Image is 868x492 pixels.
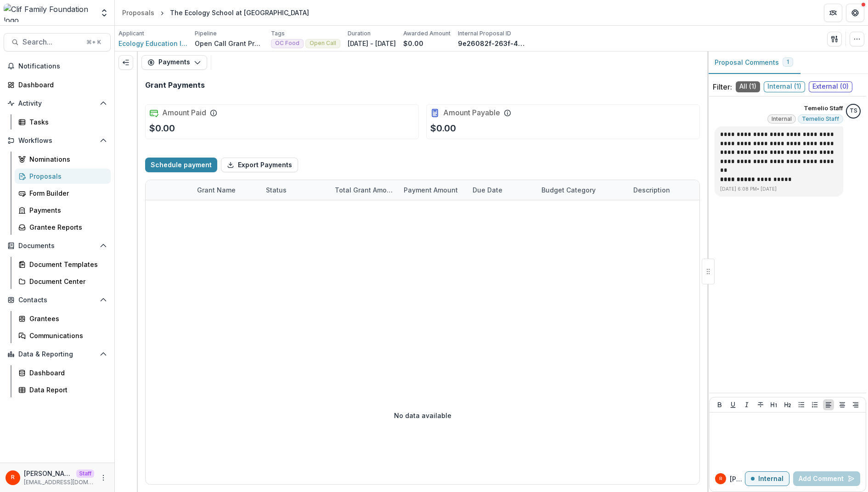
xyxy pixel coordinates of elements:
[809,399,820,410] button: Ordered List
[170,8,309,17] div: The Ecology School at [GEOGRAPHIC_DATA]
[29,205,103,215] div: Payments
[755,399,766,410] button: Strike
[15,114,111,130] a: Tasks
[98,472,109,483] button: More
[29,314,103,323] div: Grantees
[802,116,839,122] span: Temelio Staff
[260,180,329,200] div: Status
[720,186,838,192] p: [DATE] 6:08 PM • [DATE]
[697,180,789,200] div: Linked Contingencies
[192,180,260,200] div: Grant Name
[467,185,508,195] div: Due Date
[329,180,398,200] div: Total Grant Amount
[714,399,725,410] button: Bold
[141,55,207,70] button: Payments
[29,171,103,181] div: Proposals
[398,180,467,200] div: Payment Amount
[29,188,103,198] div: Form Builder
[403,29,451,38] p: Awarded Amount
[394,411,451,420] p: No data available
[768,399,779,410] button: Heading 1
[707,51,800,74] button: Proposal Comments
[4,293,111,307] button: Open Contacts
[697,185,778,195] div: Linked Contingencies
[719,476,722,481] div: Raj
[145,158,217,172] button: Schedule payment
[713,81,732,92] p: Filter:
[145,81,205,90] h2: Grant Payments
[4,4,94,22] img: Clif Family Foundation logo
[15,274,111,289] a: Document Center
[628,180,697,200] div: Description
[348,29,371,38] p: Duration
[758,475,783,483] p: Internal
[787,59,789,65] span: 1
[403,39,423,48] p: $0.00
[15,311,111,326] a: Grantees
[29,277,103,286] div: Document Center
[782,399,793,410] button: Heading 2
[727,399,738,410] button: Underline
[329,185,398,195] div: Total Grant Amount
[85,37,103,47] div: ⌘ + K
[195,39,264,48] p: Open Call Grant Process
[29,222,103,232] div: Grantee Reports
[29,154,103,164] div: Nominations
[221,158,298,172] button: Export Payments
[824,4,842,22] button: Partners
[536,180,628,200] div: Budget Category
[4,33,111,51] button: Search...
[192,185,241,195] div: Grant Name
[458,29,511,38] p: Internal Proposal ID
[823,399,834,410] button: Align Left
[15,382,111,397] a: Data Report
[24,469,73,478] p: [PERSON_NAME]
[24,478,94,486] p: [EMAIL_ADDRESS][DOMAIN_NAME]
[149,121,175,135] p: $0.00
[850,399,861,410] button: Align Right
[18,137,96,145] span: Workflows
[467,180,536,200] div: Due Date
[348,39,396,48] p: [DATE] - [DATE]
[271,29,285,38] p: Tags
[837,399,848,410] button: Align Center
[118,29,144,38] p: Applicant
[310,40,336,46] span: Open Call
[15,257,111,272] a: Document Templates
[15,220,111,235] a: Grantee Reports
[118,55,133,70] button: Expand left
[260,185,292,195] div: Status
[398,185,463,195] div: Payment Amount
[275,40,299,46] span: OC Food
[18,351,96,358] span: Data & Reporting
[118,6,313,19] nav: breadcrumb
[15,328,111,343] a: Communications
[29,368,103,378] div: Dashboard
[796,399,807,410] button: Bullet List
[15,365,111,380] a: Dashboard
[118,39,187,48] a: Ecology Education Inc
[430,121,456,135] p: $0.00
[730,474,745,484] p: [PERSON_NAME]
[98,4,111,22] button: Open entity switcher
[15,203,111,218] a: Payments
[736,81,760,92] span: All ( 1 )
[29,117,103,127] div: Tasks
[536,185,601,195] div: Budget Category
[4,77,111,92] a: Dashboard
[4,59,111,74] button: Notifications
[76,469,94,478] p: Staff
[18,296,96,304] span: Contacts
[4,133,111,148] button: Open Workflows
[804,104,843,113] p: Temelio Staff
[628,185,676,195] div: Description
[772,116,792,122] span: Internal
[4,238,111,253] button: Open Documents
